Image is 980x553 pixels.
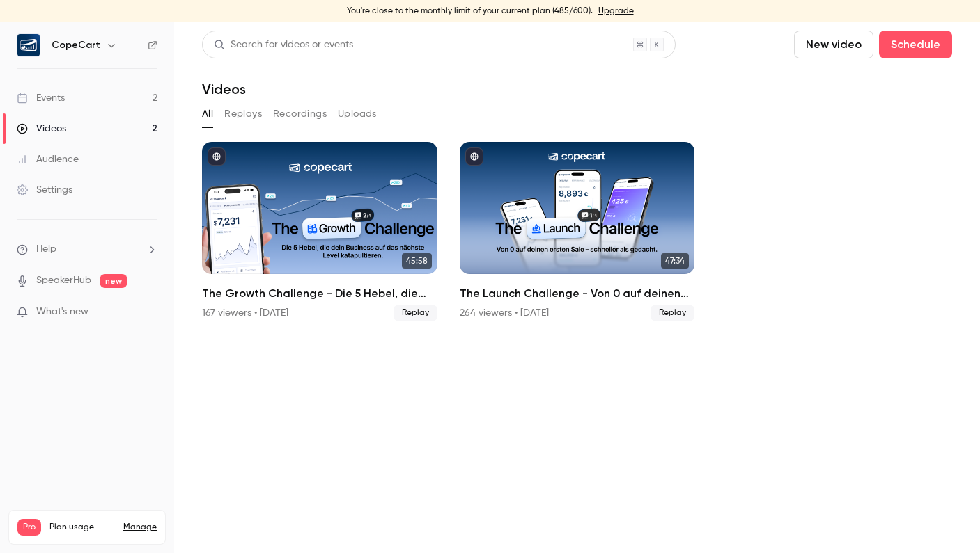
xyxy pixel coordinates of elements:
div: Settings [17,183,72,197]
iframe: Noticeable Trigger [141,306,157,319]
div: 167 viewers • [DATE] [202,306,288,320]
span: new [100,274,127,288]
li: help-dropdown-opener [17,242,157,257]
button: All [202,103,213,125]
a: SpeakerHub [36,273,91,288]
section: Videos [202,31,952,545]
span: Plan usage [49,522,115,533]
a: 47:34The Launch Challenge - Von 0 auf deinen ersten Sale – schneller als gedacht264 viewers • [DA... [460,142,695,321]
h2: The Growth Challenge - Die 5 Hebel, die dein Business auf das nächste Level katapultieren [202,285,437,302]
button: Recordings [273,103,327,125]
span: Pro [17,519,41,536]
button: Schedule [879,31,952,58]
a: Manage [123,522,157,533]
ul: Videos [202,142,952,321]
h2: The Launch Challenge - Von 0 auf deinen ersten Sale – schneller als gedacht [460,285,695,302]
img: CopeCart [17,34,40,56]
span: 47:34 [661,253,689,269]
h6: CopeCart [52,38,100,52]
a: Upgrade [598,6,634,17]
button: Uploads [338,103,377,125]
button: New video [794,31,873,58]
span: Help [36,242,56,257]
span: Replay [651,305,694,321]
div: Events [17,91,65,105]
button: published [208,147,226,166]
div: 264 viewers • [DATE] [460,306,549,320]
span: Replay [394,305,437,321]
h1: Videos [202,81,246,97]
li: The Growth Challenge - Die 5 Hebel, die dein Business auf das nächste Level katapultieren [202,142,437,321]
li: The Launch Challenge - Von 0 auf deinen ersten Sale – schneller als gedacht [460,142,695,321]
button: Replays [224,103,262,125]
div: Search for videos or events [214,38,353,52]
div: Audience [17,152,79,166]
span: What's new [36,305,88,319]
div: Videos [17,122,66,136]
button: published [465,147,483,166]
a: 45:58The Growth Challenge - Die 5 Hebel, die dein Business auf das nächste Level katapultieren167... [202,142,437,321]
span: 45:58 [402,253,432,269]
